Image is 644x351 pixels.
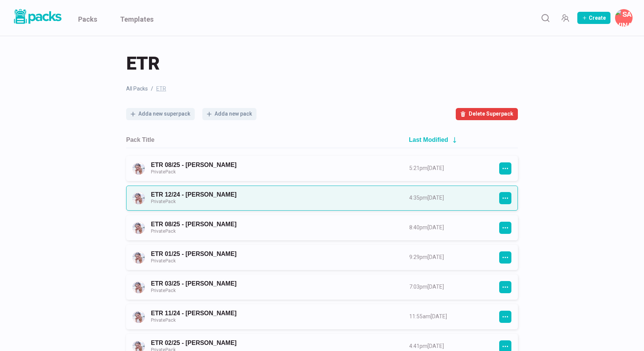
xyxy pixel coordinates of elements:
[409,136,448,143] h2: Last Modified
[557,10,573,25] button: Manage Team Invites
[538,10,553,25] button: Search
[577,12,610,24] button: Create Pack
[126,85,518,93] nav: breadcrumb
[202,108,256,120] button: Adda new pack
[11,8,63,28] a: Packs logo
[151,85,153,93] span: /
[126,136,154,143] h2: Pack Title
[126,85,148,93] a: All Packs
[615,9,633,27] button: Savina Tilmann
[156,85,166,93] span: ETR
[126,108,195,120] button: Adda new superpack
[456,108,518,120] button: Delete Superpack
[11,8,63,25] img: Packs logo
[126,51,160,76] span: ETR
